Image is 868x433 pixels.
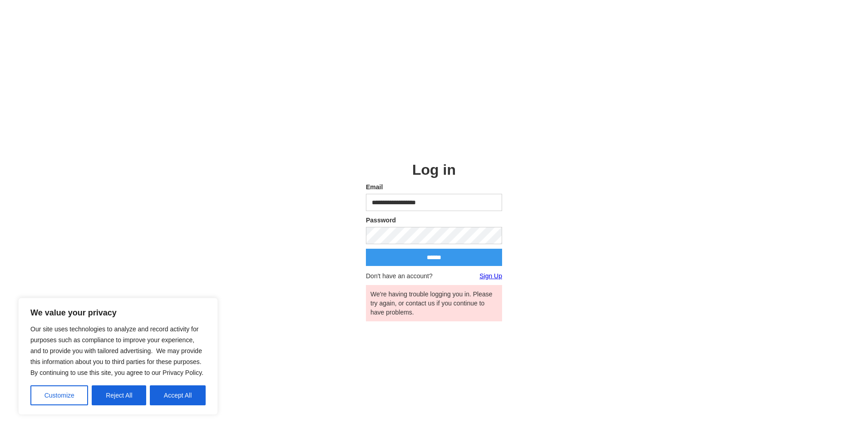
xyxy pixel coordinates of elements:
label: Password [366,216,502,225]
span: Our site uses technologies to analyze and record activity for purposes such as compliance to impr... [30,325,203,376]
span: Don't have an account? [366,271,433,280]
button: Accept All [150,385,206,405]
button: Reject All [92,385,146,405]
label: Email [366,182,502,192]
div: We're having trouble logging you in. Please try again, or contact us if you continue to have prob... [370,290,498,317]
button: Customize [30,385,88,405]
a: Sign Up [479,271,502,280]
h2: Log in [366,162,502,178]
p: We value your privacy [30,307,206,318]
div: We value your privacy [18,298,218,415]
